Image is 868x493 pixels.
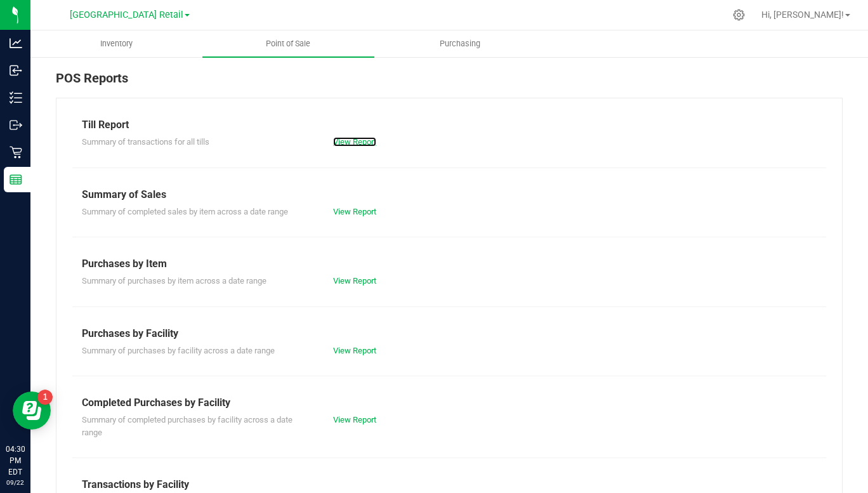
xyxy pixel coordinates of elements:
a: View Report [333,137,376,147]
span: Purchasing [423,38,497,49]
span: [GEOGRAPHIC_DATA] Retail [70,10,183,20]
div: Manage settings [731,9,747,21]
p: 04:30 PM EDT [6,444,25,478]
a: Inventory [30,30,202,57]
div: POS Reports [56,69,843,98]
a: View Report [333,207,376,216]
a: View Report [333,276,376,286]
span: Summary of purchases by item across a date range [82,276,266,286]
inline-svg: Reports [10,173,22,186]
inline-svg: Outbound [10,119,22,131]
div: Purchases by Facility [82,326,817,341]
div: Transactions by Facility [82,477,817,492]
inline-svg: Inventory [10,91,22,104]
inline-svg: Analytics [10,37,22,49]
inline-svg: Inbound [10,64,22,77]
span: Point of Sale [249,38,327,49]
div: Till Report [82,117,817,133]
a: View Report [333,346,376,355]
span: Summary of completed sales by item across a date range [82,207,288,216]
div: Purchases by Item [82,256,817,272]
a: View Report [333,415,376,424]
span: Inventory [83,38,150,49]
span: Hi, [PERSON_NAME]! [761,10,844,20]
iframe: Resource center unread badge [37,390,53,405]
div: Completed Purchases by Facility [82,395,817,411]
div: Summary of Sales [82,187,817,202]
inline-svg: Retail [10,146,22,159]
span: Summary of transactions for all tills [82,137,209,147]
span: Summary of purchases by facility across a date range [82,346,275,355]
span: Summary of completed purchases by facility across a date range [82,415,293,437]
a: Point of Sale [202,30,374,57]
iframe: Resource center [13,391,51,430]
p: 09/22 [6,478,25,487]
a: Purchasing [374,30,546,57]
